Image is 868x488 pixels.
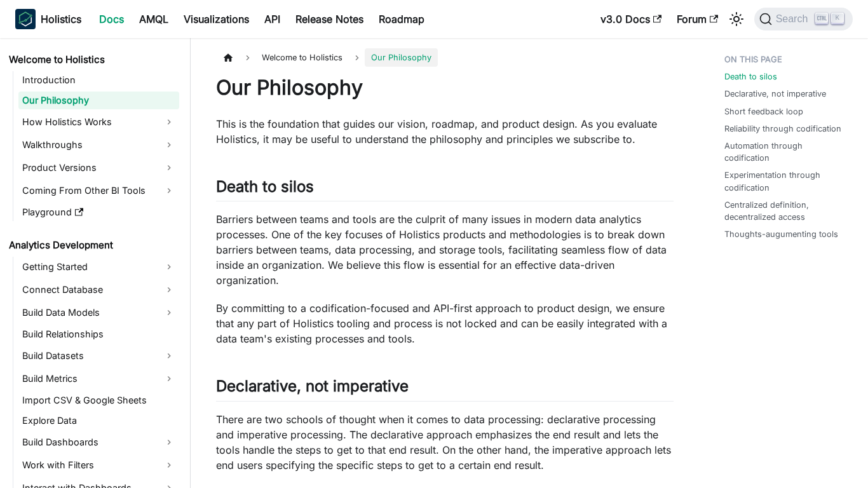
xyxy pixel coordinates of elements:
a: Build Dashboards [18,432,179,452]
a: Reliability through codification [724,123,841,135]
a: Build Relationships [18,325,179,343]
a: Analytics Development [5,236,179,254]
a: Build Data Models [18,302,179,323]
nav: Breadcrumbs [216,48,674,67]
a: Import CSV & Google Sheets [18,391,179,409]
a: Welcome to Holistics [5,51,179,69]
span: Search [772,13,816,25]
a: v3.0 Docs [593,9,669,29]
a: Release Notes [288,9,371,29]
a: Product Versions [18,158,179,178]
span: Our Philosophy [365,48,438,67]
a: Build Datasets [18,346,179,366]
a: API [257,9,288,29]
a: Home page [216,48,240,67]
a: Thoughts-augumenting tools [724,228,838,240]
button: Switch between dark and light mode (currently light mode) [726,9,747,29]
a: HolisticsHolistics [15,9,81,29]
p: By committing to a codification-focused and API-first approach to product design, we ensure that ... [216,301,674,346]
h2: Declarative, not imperative [216,377,674,401]
button: Search (Ctrl+K) [754,8,853,30]
a: AMQL [132,9,176,29]
a: Centralized definition, decentralized access [724,199,848,223]
b: Holistics [41,11,81,27]
a: Coming From Other BI Tools [18,180,179,201]
a: Connect Database [18,280,179,300]
a: Experimentation through codification [724,169,848,193]
span: Welcome to Holistics [255,48,349,67]
a: Explore Data [18,412,179,430]
a: How Holistics Works [18,112,179,132]
a: Declarative, not imperative [724,88,826,100]
a: Roadmap [371,9,432,29]
a: Introduction [18,71,179,89]
a: Short feedback loop [724,105,803,118]
a: Walkthroughs [18,135,179,155]
a: Forum [669,9,726,29]
h1: Our Philosophy [216,75,674,100]
a: Death to silos [724,71,777,83]
a: Docs [92,9,132,29]
a: Automation through codification [724,140,848,164]
kbd: K [831,13,844,24]
a: Our Philosophy [18,91,179,109]
p: There are two schools of thought when it comes to data processing: declarative processing and imp... [216,412,674,473]
a: Work with Filters [18,455,179,475]
p: This is the foundation that guides our vision, roadmap, and product design. As you evaluate Holis... [216,116,674,147]
a: Getting Started [18,257,179,277]
h2: Death to silos [216,177,674,201]
p: Barriers between teams and tools are the culprit of many issues in modern data analytics processe... [216,212,674,288]
a: Visualizations [176,9,257,29]
img: Holistics [15,9,36,29]
a: Playground [18,203,179,221]
a: Build Metrics [18,369,179,389]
